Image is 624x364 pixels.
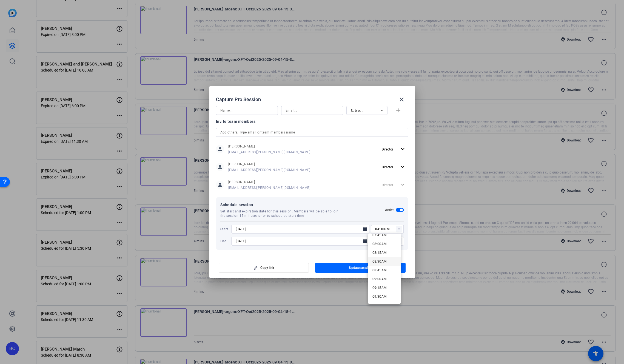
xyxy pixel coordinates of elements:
[361,237,369,246] button: Open calendar
[220,201,385,208] span: Schedule session
[228,168,310,172] span: [EMAIL_ADDRESS][PERSON_NAME][DOMAIN_NAME]
[220,239,230,243] span: End
[382,147,393,151] span: Director
[220,227,230,231] span: Start
[372,233,387,237] span: 07:45AM
[216,181,224,189] mat-icon: person
[372,303,387,307] span: 09:45AM
[372,286,387,290] span: 09:15AM
[228,186,310,190] span: [EMAIL_ADDRESS][PERSON_NAME][DOMAIN_NAME]
[375,226,404,232] input: Time
[399,164,406,170] mat-icon: expand_more
[399,146,406,153] mat-icon: expand_more
[216,163,224,171] mat-icon: person
[385,208,395,212] h2: Active
[228,162,310,166] span: [PERSON_NAME]
[372,295,387,298] span: 09:30AM
[398,96,405,103] mat-icon: close
[220,129,404,136] input: Add others: Type email or team members name
[286,107,339,114] input: Email...
[372,260,387,263] span: 08:30AM
[236,238,360,244] input: Choose expiration date
[228,144,310,149] span: [PERSON_NAME]
[372,277,387,281] span: 09:00AM
[380,144,408,154] button: Director
[260,266,274,270] span: Copy link
[228,180,310,184] span: [PERSON_NAME]
[216,118,408,125] div: Invite team members
[315,263,406,273] button: Update session
[351,109,363,113] span: Subject
[219,263,309,273] button: Copy link
[220,107,273,114] input: Name...
[228,150,310,154] span: [EMAIL_ADDRESS][PERSON_NAME][DOMAIN_NAME]
[220,209,344,218] span: Set start and expiration date for this session. Members will be able to join the session 15 minut...
[361,225,369,234] button: Open calendar
[372,268,387,272] span: 08:45AM
[349,266,372,270] span: Update session
[382,165,393,169] span: Director
[216,93,408,106] div: Capture Pro Session
[236,226,360,232] input: Choose start date
[216,145,224,153] mat-icon: person
[380,162,408,172] button: Director
[372,242,387,246] span: 08:00AM
[372,251,387,255] span: 08:15AM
